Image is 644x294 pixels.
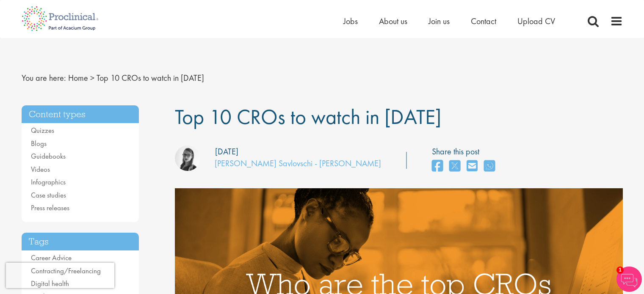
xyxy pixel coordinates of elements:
[31,139,47,148] a: Blogs
[31,253,72,262] a: Career Advice
[343,16,358,27] a: Jobs
[432,157,443,176] a: share on facebook
[22,105,139,124] h3: Content types
[31,203,69,212] a: Press releases
[175,103,441,130] span: Top 10 CROs to watch in [DATE]
[22,233,139,251] h3: Tags
[31,151,66,161] a: Guidebooks
[215,146,238,158] div: [DATE]
[471,16,496,27] a: Contact
[379,16,407,27] a: About us
[484,157,495,176] a: share on whats app
[31,177,66,187] a: Infographics
[31,190,66,200] a: Case studies
[616,267,624,274] span: 1
[467,157,478,176] a: share on email
[97,72,204,83] span: Top 10 CROs to watch in [DATE]
[215,158,381,169] a: [PERSON_NAME] Savlovschi - [PERSON_NAME]
[31,126,54,135] a: Quizzes
[6,263,114,288] iframe: reCAPTCHA
[432,146,499,158] label: Share this post
[68,72,88,83] a: breadcrumb link
[449,157,460,176] a: share on twitter
[517,16,555,27] a: Upload CV
[428,16,450,27] a: Join us
[90,72,94,83] span: >
[31,165,50,174] a: Videos
[616,267,642,292] img: Chatbot
[175,146,200,171] img: Theodora Savlovschi - Wicks
[22,72,66,83] span: You are here:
